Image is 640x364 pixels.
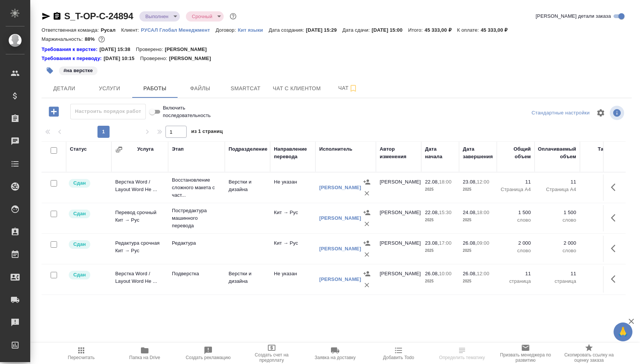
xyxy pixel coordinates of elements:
[136,46,165,53] p: Проверено:
[425,186,455,193] p: 2025
[361,268,373,279] button: Назначить
[73,271,86,279] p: Сдан
[216,27,238,33] p: Договор:
[383,355,414,360] span: Добавить Todo
[425,271,439,276] p: 26.08,
[99,46,136,53] p: [DATE] 15:38
[614,322,632,341] button: 🙏
[439,271,451,276] p: 10:00
[598,145,614,153] div: Тариф
[425,247,455,254] p: 2025
[380,145,417,160] div: Автор изменения
[172,176,221,199] p: Восстановление сложного макета с част...
[244,352,299,363] span: Создать счет на предоплату
[367,343,430,364] button: Добавить Todo
[191,127,223,138] span: из 1 страниц
[361,188,373,199] button: Удалить
[141,26,216,33] a: РУСАЛ Глобал Менеджмент
[42,55,104,62] a: Требования к переводу:
[538,247,576,254] p: слово
[42,36,85,42] p: Маржинальность:
[501,145,531,160] div: Общий объем
[538,186,576,193] p: Страница А4
[129,355,160,360] span: Папка на Drive
[361,249,373,260] button: Удалить
[463,186,493,193] p: 2025
[481,27,513,33] p: 45 333,00 ₽
[501,239,531,247] p: 2 000
[457,27,481,33] p: К оплате:
[501,178,531,186] p: 11
[319,145,352,153] div: Исполнитель
[319,276,361,282] a: [PERSON_NAME]
[342,27,371,33] p: Дата сдачи:
[463,247,493,254] p: 2025
[229,145,267,153] div: Подразделение
[330,83,366,93] span: Чат
[53,12,62,21] button: Скопировать ссылку
[361,218,373,230] button: Удалить
[463,240,477,246] p: 26.08,
[97,34,107,44] button: 4620.00 RUB;
[141,27,216,33] p: РУСАЛ Глобал Менеджмент
[43,104,64,119] button: Добавить работу
[376,205,421,231] td: [PERSON_NAME]
[46,84,82,93] span: Детали
[372,27,408,33] p: [DATE] 15:00
[501,216,531,224] p: слово
[113,343,176,364] button: Папка на Drive
[408,27,424,33] p: Итого:
[225,174,270,201] td: Верстки и дизайна
[538,278,576,285] p: страница
[376,266,421,293] td: [PERSON_NAME]
[425,240,439,246] p: 23.08,
[68,178,108,188] div: Менеджер проверил работу исполнителя, передает ее на следующий этап
[361,279,373,291] button: Удалить
[182,84,218,93] span: Файлы
[238,27,269,33] p: Кит языки
[584,278,614,285] p: RUB
[584,239,614,247] p: 0,48
[538,178,576,186] p: 11
[63,67,93,74] p: #на верстке
[606,270,625,288] button: Здесь прячутся важные кнопки
[425,210,439,215] p: 22.08,
[137,84,173,93] span: Работы
[349,84,358,93] svg: Подписаться
[49,343,113,364] button: Пересчитать
[115,146,123,153] button: Сгруппировать
[270,266,315,293] td: Не указан
[64,11,133,21] a: S_T-OP-C-24894
[163,104,230,119] span: Включить последовательность
[425,278,455,285] p: 2025
[42,27,101,33] p: Ответственная команда:
[91,84,128,93] span: Услуги
[610,106,626,120] span: Посмотреть информацию
[270,205,315,231] td: Кит → Рус
[463,145,493,160] div: Дата завершения
[425,216,455,224] p: 2025
[172,270,221,278] p: Подверстка
[68,355,95,360] span: Пересчитать
[319,215,361,221] a: [PERSON_NAME]
[584,216,614,224] p: RUB
[42,46,99,53] div: Нажми, чтобы открыть папку с инструкцией
[315,355,356,360] span: Заявка на доставку
[68,239,108,250] div: Менеджер проверил работу исполнителя, передает ее на следующий этап
[137,145,153,153] div: Услуга
[494,343,557,364] button: Призвать менеджера по развитию
[165,46,212,53] p: [PERSON_NAME]
[538,209,576,216] p: 1 500
[430,343,494,364] button: Определить тематику
[557,343,621,364] button: Скопировать ссылку на оценку заказа
[319,246,361,251] a: [PERSON_NAME]
[477,240,489,246] p: 09:00
[477,271,489,276] p: 12:00
[240,343,303,364] button: Создать счет на предоплату
[186,355,231,360] span: Создать рекламацию
[425,145,455,160] div: Дата начала
[176,343,240,364] button: Создать рекламацию
[536,12,611,20] span: [PERSON_NAME] детали заказа
[501,270,531,278] p: 11
[606,209,625,227] button: Здесь прячутся важные кнопки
